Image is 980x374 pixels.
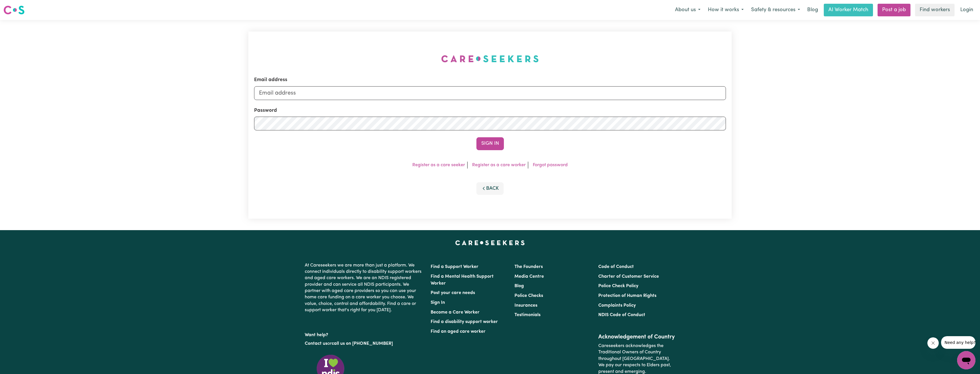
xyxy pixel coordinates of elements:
[704,4,747,16] button: How it works
[431,310,480,315] a: Become a Care Worker
[514,293,543,298] a: Police Checks
[957,351,975,369] iframe: Button to launch messaging window
[598,265,634,269] a: Code of Conduct
[332,341,393,346] a: call us on [PHONE_NUMBER]
[305,338,424,349] p: or
[431,320,498,324] a: Find a disability support worker
[915,4,955,16] a: Find workers
[957,4,977,16] a: Login
[598,303,636,308] a: Complaints Policy
[514,274,544,279] a: Media Centre
[431,274,494,286] a: Find a Mental Health Support Worker
[254,86,726,100] input: Email address
[3,5,25,15] img: Careseekers logo
[431,300,445,305] a: Sign In
[514,303,537,308] a: Insurances
[476,182,504,195] button: Back
[747,4,804,16] button: Safety & resources
[3,3,25,17] a: Careseekers logo
[472,163,526,167] a: Register as a care worker
[514,265,543,269] a: The Founders
[431,291,475,295] a: Post your care needs
[514,313,541,317] a: Testimonials
[254,76,287,84] label: Email address
[305,260,424,316] p: At Careseekers we are more than just a platform. We connect individuals directly to disability su...
[3,4,35,9] span: Need any help?
[476,137,504,150] button: Sign In
[804,4,821,16] a: Blog
[254,107,277,114] label: Password
[533,163,568,167] a: Forgot password
[598,274,659,279] a: Charter of Customer Service
[598,284,638,288] a: Police Check Policy
[927,337,939,349] iframe: Close message
[824,4,873,16] a: AI Worker Match
[941,336,975,349] iframe: Message from company
[305,330,424,338] p: Want help?
[878,4,910,16] a: Post a job
[412,163,465,167] a: Register as a care seeker
[305,341,327,346] a: Contact us
[671,4,704,16] button: About us
[598,334,675,340] h2: Acknowledgement of Country
[431,265,478,269] a: Find a Support Worker
[455,240,525,245] a: Careseekers home page
[514,284,524,288] a: Blog
[431,329,486,334] a: Find an aged care worker
[598,293,656,298] a: Protection of Human Rights
[598,313,645,317] a: NDIS Code of Conduct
